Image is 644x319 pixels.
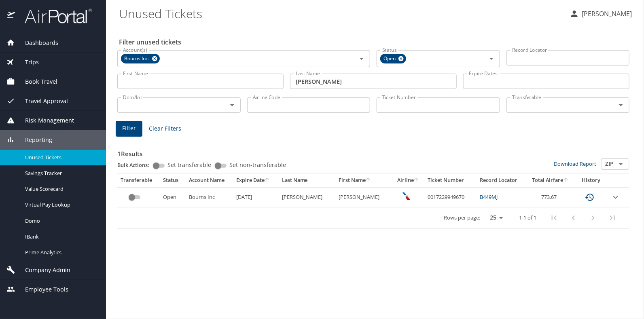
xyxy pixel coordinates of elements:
[25,154,96,161] span: Unused Tickets
[25,249,96,256] span: Prime Analytics
[615,99,627,111] button: Open
[117,144,629,158] h3: 1 Results
[279,173,335,187] th: Last Name
[15,38,58,47] span: Dashboards
[15,285,68,294] span: Employee Tools
[119,1,563,26] h1: Unused Tickets
[279,187,335,207] td: [PERSON_NAME]
[186,187,233,207] td: Bourns Inc
[519,215,536,220] p: 1-1 of 1
[121,54,160,63] div: Bourns Inc.
[167,162,211,168] span: Set transferable
[444,215,480,220] p: Rows per page:
[611,192,621,202] button: expand row
[424,173,477,187] th: Ticket Number
[16,8,92,24] img: airportal-logo.png
[480,193,498,201] a: B449MJ
[554,160,596,167] a: Download Report
[566,6,635,21] button: [PERSON_NAME]
[380,54,406,63] div: Open
[117,173,629,229] table: custom pagination table
[15,97,68,106] span: Travel Approval
[483,212,506,224] select: rows per page
[25,217,96,225] span: Domo
[233,187,278,207] td: [DATE]
[392,173,425,187] th: Airline
[414,178,419,183] button: sort
[486,53,497,64] button: Open
[15,266,70,275] span: Company Admin
[116,121,142,137] button: Filter
[265,178,270,183] button: sort
[117,161,156,169] p: Bulk Actions:
[186,173,233,187] th: Account Name
[477,173,526,187] th: Record Locator
[366,178,371,183] button: sort
[15,135,52,144] span: Reporting
[7,8,16,24] img: icon-airportal.png
[160,173,186,187] th: Status
[160,187,186,207] td: Open
[122,123,136,133] span: Filter
[149,124,181,134] span: Clear Filters
[579,9,632,19] p: [PERSON_NAME]
[229,162,286,168] span: Set non-transferable
[119,36,631,49] h2: Filter unused tickets
[233,173,278,187] th: Expire Date
[563,178,569,183] button: sort
[121,55,154,63] span: Bourns Inc.
[380,55,400,63] span: Open
[15,116,74,125] span: Risk Management
[575,173,608,187] th: History
[15,77,57,86] span: Book Travel
[121,177,157,184] div: Transferable
[526,187,575,207] td: 773.67
[227,99,238,111] button: Open
[335,187,392,207] td: [PERSON_NAME]
[25,185,96,193] span: Value Scorecard
[402,192,411,200] img: American Airlines
[15,58,39,67] span: Trips
[146,121,184,136] button: Clear Filters
[424,187,477,207] td: 0017229949670
[526,173,575,187] th: Total Airfare
[25,233,96,241] span: IBank
[615,158,627,170] button: Open
[335,173,392,187] th: First Name
[25,201,96,209] span: Virtual Pay Lookup
[356,53,367,64] button: Open
[25,169,96,177] span: Savings Tracker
